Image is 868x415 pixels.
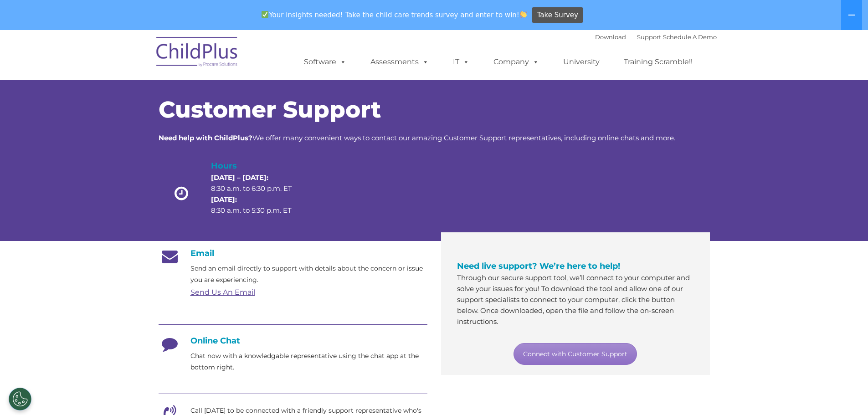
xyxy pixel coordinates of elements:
[514,343,637,365] a: Connect with Customer Support
[211,172,308,216] p: 8:30 a.m. to 6:30 p.m. ET 8:30 a.m. to 5:30 p.m. ET
[190,288,255,297] a: Send Us An Email
[361,53,438,71] a: Assessments
[159,133,252,142] strong: Need help with ChildPlus?
[520,11,527,18] img: 👏
[554,53,609,71] a: University
[9,388,31,410] button: Cookies Settings
[615,53,702,71] a: Training Scramble!!
[159,133,675,142] span: We offer many convenient ways to contact our amazing Customer Support representatives, including ...
[211,195,237,204] strong: [DATE]:
[211,173,268,182] strong: [DATE] – [DATE]:
[457,272,694,327] p: Through our secure support tool, we’ll connect to your computer and solve your issues for you! To...
[484,53,548,71] a: Company
[595,33,626,41] a: Download
[152,31,243,76] img: ChildPlus by Procare Solutions
[211,159,308,172] h4: Hours
[537,7,578,23] span: Take Survey
[295,53,355,71] a: Software
[532,7,583,23] a: Take Survey
[663,33,717,41] a: Schedule A Demo
[262,11,268,18] img: ✅
[637,33,661,41] a: Support
[595,33,717,41] font: |
[190,263,427,286] p: Send an email directly to support with details about the concern or issue you are experiencing.
[457,261,620,271] span: Need live support? We’re here to help!
[258,6,531,24] span: Your insights needed! Take the child care trends survey and enter to win!
[159,336,427,346] h4: Online Chat
[159,248,427,258] h4: Email
[159,96,381,123] span: Customer Support
[190,350,427,373] p: Chat now with a knowledgable representative using the chat app at the bottom right.
[444,53,478,71] a: IT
